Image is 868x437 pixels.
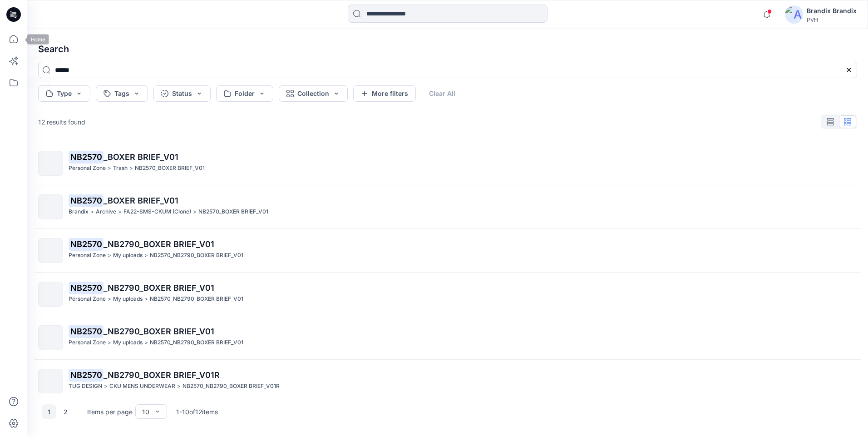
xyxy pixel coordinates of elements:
[69,251,106,260] p: Personal Zone
[144,338,148,348] p: >
[33,189,863,225] a: NB2570_BOXER BRIEF_V01Brandix>Archive>FA22-SMS-CKUM (Clone)>NB2570_BOXER BRIEF_V01
[113,251,143,260] p: My uploads
[135,164,205,173] p: NB2570_BOXER BRIEF_V01
[104,370,220,380] span: _NB2790_BOXER BRIEF_V01R
[33,145,863,181] a: NB2570_BOXER BRIEF_V01Personal Zone>Trash>NB2570_BOXER BRIEF_V01
[129,164,133,173] p: >
[193,207,197,217] p: >
[31,36,864,62] h4: Search
[33,276,863,312] a: NB2570_NB2790_BOXER BRIEF_V01Personal Zone>My uploads>NB2570_NB2790_BOXER BRIEF_V01
[69,150,104,163] mark: NB2570
[69,325,104,338] mark: NB2570
[69,382,102,391] p: TUG DESIGN
[38,85,90,102] button: Type
[104,283,214,293] span: _NB2790_BOXER BRIEF_V01
[104,196,178,205] span: _BOXER BRIEF_V01
[38,117,85,127] p: 12 results found
[113,294,143,304] p: My uploads
[153,85,211,102] button: Status
[123,207,191,217] p: FA22-SMS-CKUM (Clone)
[807,16,857,23] div: PVH
[69,338,106,348] p: Personal Zone
[118,207,122,217] p: >
[216,85,273,102] button: Folder
[69,194,104,207] mark: NB2570
[69,294,106,304] p: Personal Zone
[42,404,56,419] button: 1
[144,294,148,304] p: >
[150,294,243,304] p: NB2570_NB2790_BOXER BRIEF_V01
[108,294,111,304] p: >
[177,382,181,391] p: >
[33,233,863,268] a: NB2570_NB2790_BOXER BRIEF_V01Personal Zone>My uploads>NB2570_NB2790_BOXER BRIEF_V01
[69,281,104,294] mark: NB2570
[113,338,143,348] p: My uploads
[150,251,243,260] p: NB2570_NB2790_BOXER BRIEF_V01
[142,407,149,417] div: 10
[104,382,108,391] p: >
[33,320,863,356] a: NB2570_NB2790_BOXER BRIEF_V01Personal Zone>My uploads>NB2570_NB2790_BOXER BRIEF_V01
[87,407,133,417] p: Items per page
[807,5,857,16] div: Brandix Brandix
[785,5,803,24] img: avatar
[353,85,416,102] button: More filters
[108,251,111,260] p: >
[69,238,104,250] mark: NB2570
[96,207,116,217] p: Archive
[90,207,94,217] p: >
[108,164,111,173] p: >
[104,327,214,336] span: _NB2790_BOXER BRIEF_V01
[96,85,148,102] button: Tags
[69,368,104,381] mark: NB2570
[33,363,863,399] a: NB2570_NB2790_BOXER BRIEF_V01RTUG DESIGN>CKU MENS UNDERWEAR>NB2570_NB2790_BOXER BRIEF_V01R
[109,382,175,391] p: CKU MENS UNDERWEAR
[150,338,243,348] p: NB2570_NB2790_BOXER BRIEF_V01
[176,407,218,417] p: 1 - 10 of 12 items
[104,239,214,249] span: _NB2790_BOXER BRIEF_V01
[69,164,106,173] p: Personal Zone
[69,207,89,217] p: Brandix
[182,382,280,391] p: NB2570_NB2790_BOXER BRIEF_V01R
[198,207,268,217] p: NB2570_BOXER BRIEF_V01
[104,152,178,162] span: _BOXER BRIEF_V01
[279,85,348,102] button: Collection
[113,164,128,173] p: Trash
[144,251,148,260] p: >
[108,338,111,348] p: >
[58,404,73,419] button: 2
